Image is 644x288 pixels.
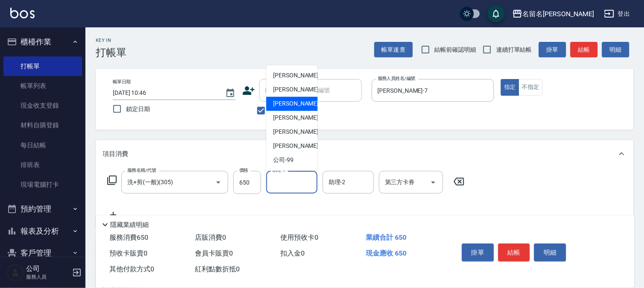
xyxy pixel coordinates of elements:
[570,42,598,58] button: 結帳
[273,85,323,94] span: [PERSON_NAME] -3
[273,128,327,137] span: [PERSON_NAME] -22
[3,115,82,135] a: 材料自購登錄
[498,244,530,262] button: 結帳
[3,31,82,53] button: 櫃檯作業
[273,156,294,165] span: 公司 -99
[3,242,82,264] button: 客戶管理
[220,83,241,103] button: Choose date, selected date is 2025-08-12
[602,42,629,58] button: 明細
[534,244,566,262] button: 明細
[10,8,35,18] img: Logo
[496,45,532,54] span: 連續打單結帳
[212,176,225,189] button: Open
[7,264,24,281] img: Person
[273,142,327,151] span: [PERSON_NAME] -22
[109,233,148,241] span: 服務消費 650
[3,220,82,242] button: 報表及分析
[366,233,406,241] span: 業績合計 650
[113,79,131,85] label: 帳單日期
[110,220,149,229] p: 隱藏業績明細
[195,265,240,273] span: 紅利點數折抵 0
[601,6,634,22] button: 登出
[239,167,248,173] label: 價格
[96,47,126,59] h3: 打帳單
[501,79,519,96] button: 指定
[273,114,327,123] span: [PERSON_NAME] -21
[462,244,494,262] button: 掛單
[195,233,226,241] span: 店販消費 0
[280,233,318,241] span: 使用預收卡 0
[273,100,323,109] span: [PERSON_NAME] -7
[426,176,440,189] button: Open
[103,150,128,159] p: 項目消費
[3,96,82,115] a: 現金收支登錄
[3,175,82,194] a: 現場電腦打卡
[509,5,597,23] button: 名留名[PERSON_NAME]
[3,155,82,175] a: 排班表
[3,198,82,220] button: 預約管理
[26,264,70,273] h5: 公司
[96,140,634,168] div: 項目消費
[3,76,82,96] a: 帳單列表
[523,9,594,19] div: 名留名[PERSON_NAME]
[127,167,156,173] label: 服務名稱/代號
[3,135,82,155] a: 每日結帳
[519,79,543,96] button: 不指定
[435,45,476,54] span: 結帳前確認明細
[96,38,126,43] h2: Key In
[273,71,323,80] span: [PERSON_NAME] -1
[113,86,217,100] input: YYYY/MM/DD hh:mm
[366,249,406,257] span: 現金應收 650
[539,42,566,58] button: 掛單
[280,249,305,257] span: 扣入金 0
[109,249,147,257] span: 預收卡販賣 0
[488,5,505,22] button: save
[3,56,82,76] a: 打帳單
[126,105,150,114] span: 鎖定日期
[195,249,233,257] span: 會員卡販賣 0
[26,273,70,281] p: 服務人員
[109,265,154,273] span: 其他付款方式 0
[378,75,415,82] label: 服務人員姓名/編號
[374,42,413,58] button: 帳單速查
